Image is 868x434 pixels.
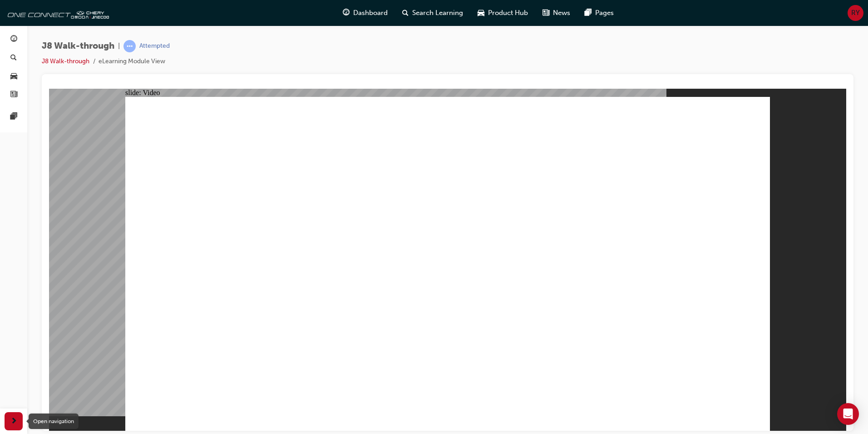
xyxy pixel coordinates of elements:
[10,91,17,99] span: news-icon
[402,7,409,19] span: search-icon
[488,8,528,18] span: Product Hub
[535,4,577,22] a: news-iconNews
[139,42,170,50] div: Attempted
[10,113,17,121] span: pages-icon
[10,416,17,427] span: next-icon
[99,56,165,67] li: eLearning Module View
[118,41,120,51] span: |
[5,4,109,22] img: oneconnect
[10,35,17,44] span: guage-icon
[123,40,136,52] span: learningRecordVerb_ATTEMPT-icon
[10,72,17,81] span: car-icon
[553,8,570,18] span: News
[470,4,535,22] a: car-iconProduct Hub
[837,403,859,425] div: Open Intercom Messenger
[29,414,79,429] div: Open navigation
[343,7,350,19] span: guage-icon
[851,8,860,18] span: RY
[395,4,470,22] a: search-iconSearch Learning
[42,57,89,65] a: J8 Walk-through
[595,8,614,18] span: Pages
[577,4,621,22] a: pages-iconPages
[42,41,114,51] span: J8 Walk-through
[10,54,17,62] span: search-icon
[335,4,395,22] a: guage-iconDashboard
[848,5,863,21] button: RY
[478,7,484,19] span: car-icon
[412,8,463,18] span: Search Learning
[353,8,388,18] span: Dashboard
[542,7,549,19] span: news-icon
[585,7,592,19] span: pages-icon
